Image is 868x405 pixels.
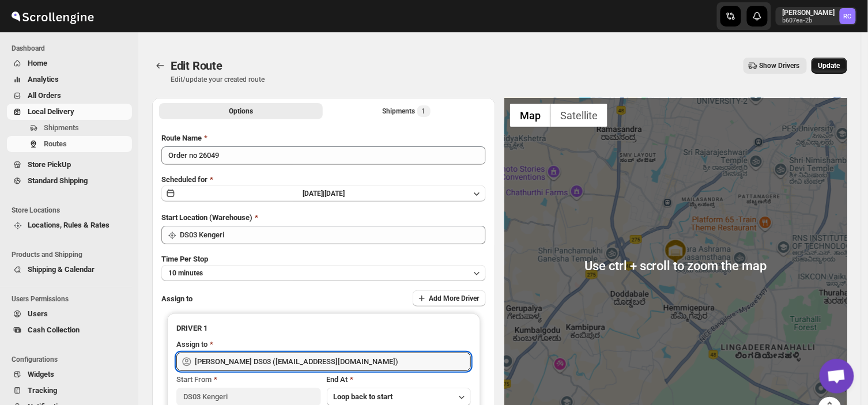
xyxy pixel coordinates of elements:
[383,105,431,117] div: Shipments
[171,75,265,84] p: Edit/update your created route
[7,136,132,152] button: Routes
[161,146,486,165] input: Eg: Bengaluru Route
[510,104,550,127] button: Show street map
[161,294,193,303] span: Assign to
[176,323,471,334] h3: DRIVER 1
[324,190,345,198] span: [DATE]
[7,306,132,322] button: Users
[12,294,133,304] span: Users Permissions
[161,134,202,142] span: Route Name
[744,58,807,74] button: Show Drivers
[28,176,88,185] span: Standard Shipping
[7,262,132,278] button: Shipping & Calendar
[783,17,835,24] p: b607ea-2b
[413,290,486,306] button: Add More Driver
[818,61,840,70] span: Update
[28,59,47,67] span: Home
[159,103,323,119] button: All Route Options
[28,265,95,274] span: Shipping & Calendar
[161,213,252,222] span: Start Location (Warehouse)
[7,71,132,88] button: Analytics
[7,55,132,71] button: Home
[44,139,67,148] span: Routes
[334,392,393,401] span: Loop back to start
[161,186,486,202] button: [DATE]|[DATE]
[28,221,110,229] span: Locations, Rules & Rates
[12,250,133,259] span: Products and Shipping
[776,7,857,25] button: User menu
[7,120,132,136] button: Shipments
[550,104,607,127] button: Show satellite imagery
[152,58,168,74] button: Routes
[12,44,133,53] span: Dashboard
[28,91,61,100] span: All Orders
[303,190,324,198] span: [DATE] |
[171,59,222,73] span: Edit Route
[28,75,59,84] span: Analytics
[161,255,208,263] span: Time Per Stop
[195,353,471,371] input: Search assignee
[9,2,96,31] img: ScrollEngine
[44,123,79,132] span: Shipments
[176,339,207,350] div: Assign to
[28,309,48,318] span: Users
[28,325,80,334] span: Cash Collection
[429,294,479,303] span: Add More Driver
[844,13,852,20] text: RC
[28,107,74,116] span: Local Delivery
[229,107,253,116] span: Options
[783,8,835,17] p: [PERSON_NAME]
[12,206,133,215] span: Store Locations
[180,226,486,244] input: Search location
[28,386,57,395] span: Tracking
[7,88,132,104] button: All Orders
[176,375,212,384] span: Start From
[760,61,800,70] span: Show Drivers
[325,103,489,119] button: Selected Shipments
[161,265,486,281] button: 10 minutes
[840,8,856,24] span: Rahul Chopra
[28,160,71,169] span: Store PickUp
[7,383,132,399] button: Tracking
[812,58,847,74] button: Update
[820,359,854,393] a: Open chat
[7,366,132,383] button: Widgets
[7,217,132,233] button: Locations, Rules & Rates
[168,268,203,278] span: 10 minutes
[28,370,54,378] span: Widgets
[161,175,207,184] span: Scheduled for
[422,107,426,116] span: 1
[327,374,471,385] div: End At
[7,322,132,338] button: Cash Collection
[12,355,133,364] span: Configurations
